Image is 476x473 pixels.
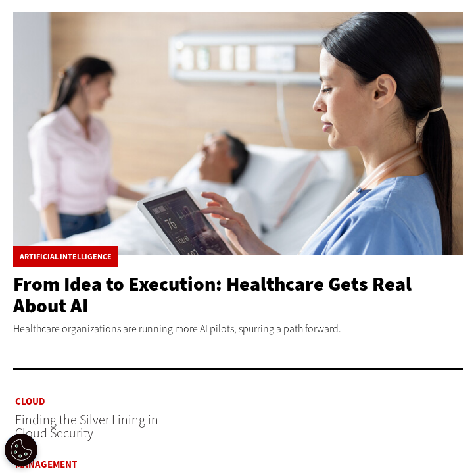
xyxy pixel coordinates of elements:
[5,434,37,466] div: Cookie Settings
[15,397,170,407] a: Cloud
[15,411,158,442] a: Finding the Silver Lining in Cloud Security
[20,253,112,261] a: Artificial Intelligence
[13,320,463,337] p: Healthcare organizations are running more AI pilots, spurring a path forward.
[13,271,412,319] a: From Idea to Execution: Healthcare Gets Real About AI
[5,434,37,466] button: Open Preferences
[13,12,463,255] img: Doctor using tablet
[15,460,350,470] a: Management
